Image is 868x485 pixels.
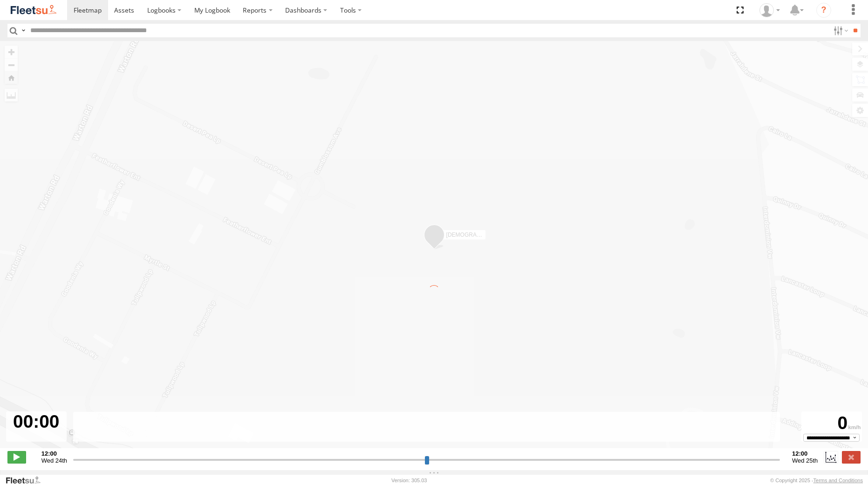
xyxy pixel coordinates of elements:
span: Wed 24th [41,457,67,464]
div: Version: 305.03 [391,478,427,483]
div: Brodie Richardson [756,3,783,17]
img: fleetsu-logo-horizontal.svg [9,4,58,16]
strong: 12:00 [41,450,67,457]
label: Search Filter Options [830,24,850,37]
label: Search Query [20,24,27,37]
div: 0 [803,413,861,434]
strong: 12:00 [792,450,818,457]
a: Terms and Conditions [813,478,863,483]
a: Visit our Website [5,476,48,485]
span: Wed 25th [792,457,818,464]
label: Close [842,451,861,463]
div: © Copyright 2025 - [770,478,863,483]
label: Play/Stop [7,451,26,463]
i: ? [816,3,831,18]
